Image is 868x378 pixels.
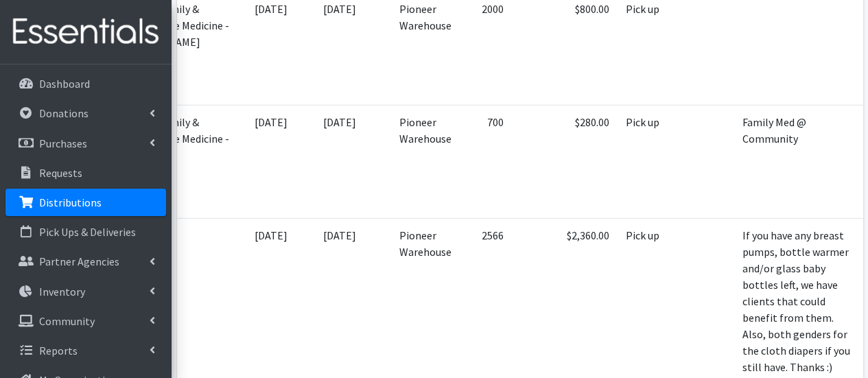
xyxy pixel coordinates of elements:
td: $280.00 [512,106,618,219]
a: Pick Ups & Deliveries [5,218,166,246]
p: Community [39,314,95,328]
p: Donations [39,106,89,120]
td: Family Med @ Community [734,106,864,219]
p: Reports [39,344,78,357]
p: Purchases [39,137,87,150]
td: Pick up [618,106,675,219]
a: Requests [5,159,166,187]
p: Requests [39,166,82,180]
td: Pioneer Warehouse [391,106,460,219]
a: Inventory [5,278,166,305]
p: Pick Ups & Deliveries [39,225,136,239]
a: Donations [5,99,166,127]
p: Partner Agencies [39,255,119,268]
p: Inventory [39,285,85,298]
a: Partner Agencies [5,248,166,275]
td: [DATE] [246,106,315,219]
td: Upstate Family & Preventative Medicine - Community [110,106,246,219]
p: Distributions [39,196,102,209]
a: Distributions [5,189,166,216]
td: 700 [460,106,512,219]
td: [DATE] [315,106,391,219]
p: Dashboard [39,77,90,91]
a: Purchases [5,130,166,157]
a: Dashboard [5,70,166,97]
a: Reports [5,337,166,364]
img: HumanEssentials [5,9,166,55]
a: Community [5,307,166,335]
